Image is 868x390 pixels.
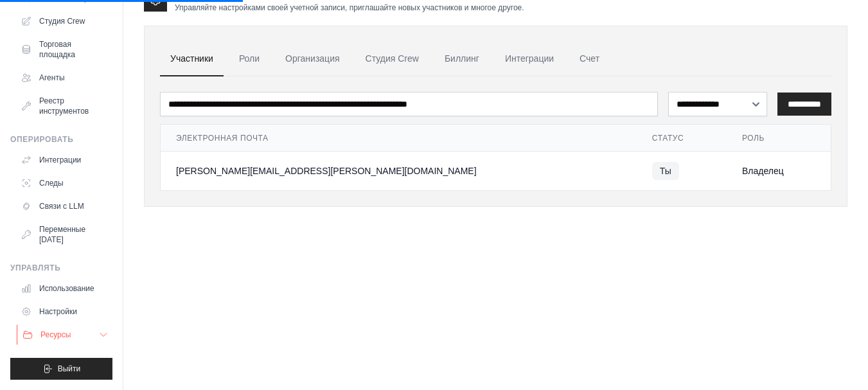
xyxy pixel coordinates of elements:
font: Связи с LLM [39,202,84,211]
button: Выйти [10,358,112,380]
a: Торговая площадка [15,34,112,65]
font: Управлять [10,263,60,272]
a: Счет [569,42,610,76]
font: Переменные [DATE] [39,225,85,244]
a: Интеграции [15,150,112,170]
a: Участники [160,42,224,76]
a: Роли [229,42,270,76]
font: Следы [39,179,64,188]
font: Студия Crew [366,53,419,64]
font: Оперировать [10,135,73,144]
font: [PERSON_NAME][EMAIL_ADDRESS][PERSON_NAME][DOMAIN_NAME] [176,166,477,176]
font: Роль [742,134,765,143]
font: Ты [660,166,671,176]
a: Биллинг [434,42,490,76]
a: Организация [275,42,350,76]
a: Студия Crew [15,11,112,31]
a: Использование [15,278,112,299]
font: Управляйте настройками своей учетной записи, приглашайте новых участников и многое другое. [175,3,524,12]
a: Интеграции [495,42,564,76]
font: Агенты [39,73,65,82]
font: Реестр инструментов [39,96,89,116]
font: Роли [239,53,260,64]
a: Переменные [DATE] [15,219,112,250]
font: Счет [580,53,599,64]
font: Интеграции [39,155,81,164]
a: Связи с LLM [15,196,112,217]
a: Настройки [15,301,112,322]
font: Использование [39,284,94,293]
font: Выйти [58,364,81,373]
font: Организация [285,53,339,64]
font: Ресурсы [40,330,71,339]
font: Биллинг [445,53,479,64]
font: Участники [170,53,213,64]
a: Студия Crew [355,42,429,76]
font: Интеграции [505,53,554,64]
font: Электронная почта [176,134,269,143]
button: Ресурсы [17,324,114,345]
a: Реестр инструментов [15,91,112,121]
font: Студия Crew [39,17,85,26]
font: Настройки [39,307,77,316]
font: Статус [652,134,684,143]
font: Торговая площадка [39,40,75,59]
a: Агенты [15,67,112,88]
a: Следы [15,173,112,193]
font: Владелец [742,166,784,176]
